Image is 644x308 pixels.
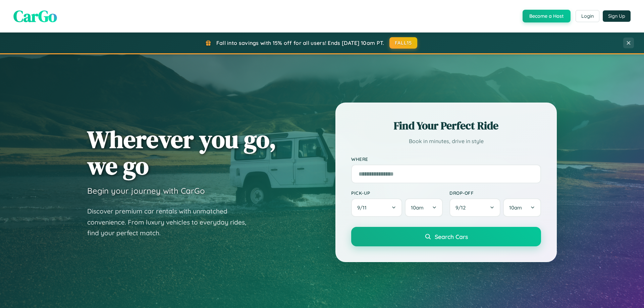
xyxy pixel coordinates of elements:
[411,204,424,211] span: 10am
[389,37,418,49] button: FALL15
[216,40,384,46] span: Fall into savings with 15% off for all users! Ends [DATE] 10am PT.
[449,198,500,217] button: 9/12
[351,198,402,217] button: 9/11
[455,204,469,211] span: 9 / 12
[503,198,541,217] button: 10am
[351,156,541,162] label: Where
[449,190,541,196] label: Drop-off
[576,10,599,22] button: Login
[351,136,541,146] p: Book in minutes, drive in style
[357,204,370,211] span: 9 / 11
[435,233,468,240] span: Search Cars
[13,5,57,27] span: CarGo
[523,10,571,22] button: Become a Host
[87,206,255,239] p: Discover premium car rentals with unmatched convenience. From luxury vehicles to everyday rides, ...
[509,204,522,211] span: 10am
[87,186,205,196] h3: Begin your journey with CarGo
[351,118,541,133] h2: Find Your Perfect Ride
[351,227,541,246] button: Search Cars
[405,198,443,217] button: 10am
[603,10,631,22] button: Sign Up
[87,126,276,179] h1: Wherever you go, we go
[351,190,443,196] label: Pick-up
